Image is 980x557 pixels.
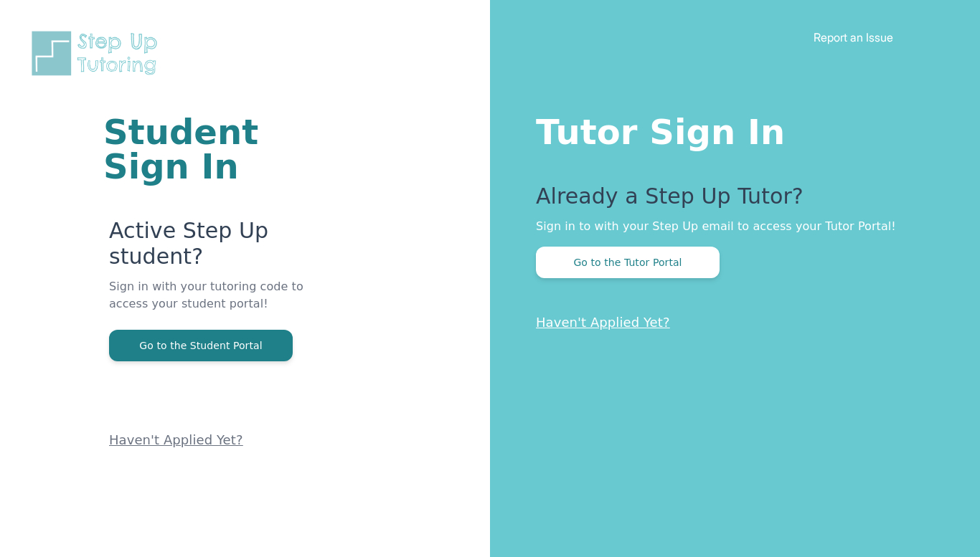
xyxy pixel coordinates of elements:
img: Step Up Tutoring horizontal logo [29,29,166,78]
p: Active Step Up student? [109,218,318,278]
p: Already a Step Up Tutor? [536,184,923,218]
a: Go to the Student Portal [109,338,293,352]
p: Sign in with your tutoring code to access your student portal! [109,278,318,330]
button: Go to the Tutor Portal [536,247,720,278]
h1: Student Sign In [103,115,318,184]
a: Report an Issue [814,30,893,44]
a: Go to the Tutor Portal [536,255,720,269]
a: Haven't Applied Yet? [109,432,243,447]
h1: Tutor Sign In [536,109,923,149]
button: Go to the Student Portal [109,330,293,361]
a: Haven't Applied Yet? [536,315,670,330]
p: Sign in to with your Step Up email to access your Tutor Portal! [536,218,923,235]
